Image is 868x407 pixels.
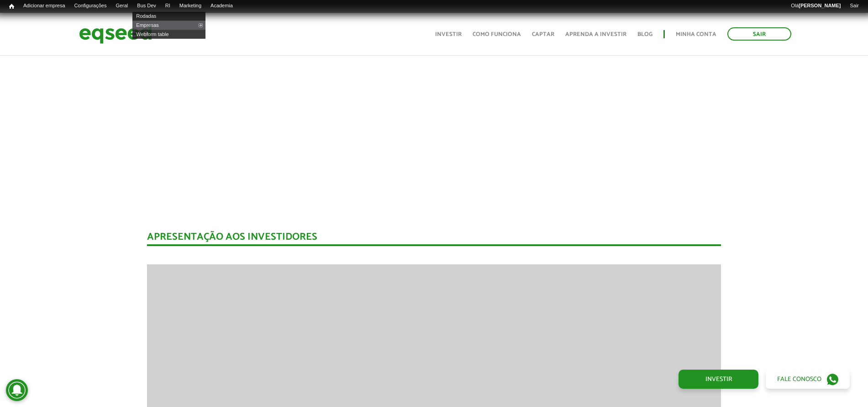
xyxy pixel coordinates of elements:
[206,2,237,10] a: Academia
[532,31,554,37] a: Captar
[845,2,863,10] a: Sair
[111,2,132,10] a: Geral
[132,2,161,10] a: Bus Dev
[9,3,14,10] span: Início
[679,370,758,389] a: Investir
[79,22,152,46] img: EqSeed
[147,232,721,246] div: Apresentação aos investidores
[161,2,175,10] a: RI
[435,31,462,37] a: Investir
[19,2,70,10] a: Adicionar empresa
[799,3,841,8] strong: [PERSON_NAME]
[766,370,850,389] a: Fale conosco
[727,27,791,41] a: Sair
[565,31,626,37] a: Aprenda a investir
[175,2,206,10] a: Marketing
[5,2,19,11] a: Início
[473,31,521,37] a: Como funciona
[132,11,205,21] a: Rodadas
[676,31,716,37] a: Minha conta
[637,31,652,37] a: Blog
[786,2,845,10] a: Olá[PERSON_NAME]
[70,2,111,10] a: Configurações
